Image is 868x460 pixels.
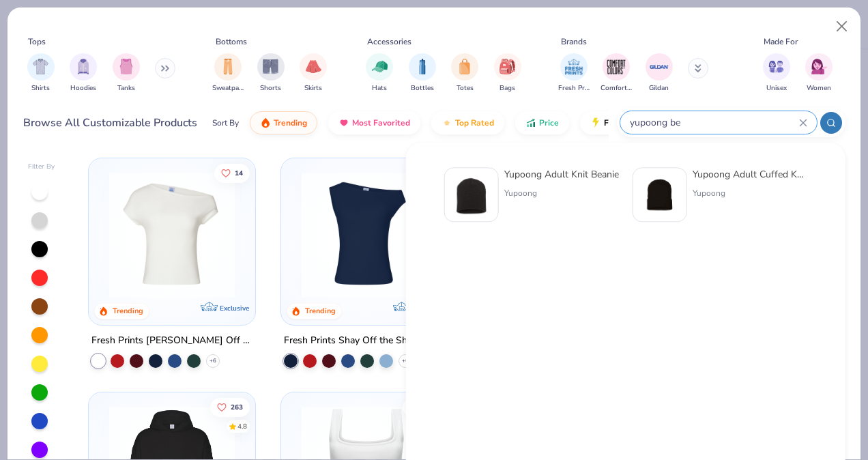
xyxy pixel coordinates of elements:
[604,117,674,128] span: Fresh Prints Flash
[504,167,619,182] div: Yupoong Adult Knit Beanie
[28,35,46,48] div: Tops
[500,83,515,94] span: Bags
[33,59,48,74] img: Shirts Image
[457,59,472,74] img: Totes Image
[212,83,244,94] span: Sweatpants
[811,59,827,74] img: Women Image
[628,115,799,130] input: Try "T-Shirt"
[601,83,632,94] span: Comfort Colors
[693,187,807,199] div: Yupoong
[295,172,434,298] img: 5716b33b-ee27-473a-ad8a-9b8687048459
[306,59,321,74] img: Skirts Image
[76,59,91,74] img: Hoodies Image
[457,83,474,94] span: Totes
[402,357,409,365] span: + 6
[263,59,278,74] img: Shorts Image
[23,115,197,131] div: Browse All Customizable Products
[494,53,521,94] button: filter button
[274,117,307,128] span: Trending
[113,53,140,94] button: filter button
[257,53,285,94] button: filter button
[215,163,250,182] button: Like
[211,397,250,416] button: Like
[70,53,97,94] div: filter for Hoodies
[28,162,55,172] div: Filter By
[590,117,601,128] img: flash.gif
[768,59,784,74] img: Unisex Image
[212,117,239,129] div: Sort By
[70,83,96,94] span: Hoodies
[558,83,590,94] span: Fresh Prints
[403,397,442,416] button: Like
[558,53,590,94] div: filter for Fresh Prints
[515,111,569,134] button: Price
[411,83,434,94] span: Bottles
[300,53,327,94] button: filter button
[649,83,669,94] span: Gildan
[409,53,436,94] div: filter for Bottles
[442,117,452,128] img: TopRated.gif
[372,83,387,94] span: Hats
[250,111,317,134] button: Trending
[117,83,135,94] span: Tanks
[260,117,271,128] img: trending.gif
[367,35,411,48] div: Accessories
[328,111,420,134] button: Most Favorited
[70,53,97,94] button: filter button
[300,53,327,94] div: filter for Skirts
[260,83,281,94] span: Shorts
[504,187,619,199] div: Yupoong
[209,357,216,365] span: + 6
[500,59,515,74] img: Bags Image
[639,173,681,216] img: 750ea0b9-7c4a-4c7c-9f0a-08e57912f0d2
[415,59,430,74] img: Bottles Image
[766,83,787,94] span: Unisex
[338,117,349,128] img: most_fav.gif
[455,117,494,128] span: Top Rated
[366,53,393,94] button: filter button
[238,421,248,431] div: 4.8
[646,53,673,94] div: filter for Gildan
[601,53,632,94] button: filter button
[409,53,436,94] button: filter button
[113,53,140,94] div: filter for Tanks
[646,53,673,94] button: filter button
[102,172,242,298] img: a1c94bf0-cbc2-4c5c-96ec-cab3b8502a7f
[494,53,521,94] div: filter for Bags
[561,35,587,48] div: Brands
[257,53,285,94] div: filter for Shorts
[805,53,833,94] button: filter button
[558,53,590,94] button: filter button
[564,57,584,77] img: Fresh Prints Image
[27,53,55,94] div: filter for Shirts
[450,173,493,216] img: 7955b6a8-1097-4869-b80b-dece91de7d70
[763,53,790,94] button: filter button
[763,53,790,94] div: filter for Unisex
[829,14,855,40] button: Close
[212,53,244,94] button: filter button
[372,59,388,74] img: Hats Image
[220,59,235,74] img: Sweatpants Image
[212,53,244,94] div: filter for Sweatpants
[352,117,410,128] span: Most Favorited
[601,53,632,94] div: filter for Comfort Colors
[366,53,393,94] div: filter for Hats
[284,332,445,349] div: Fresh Prints Shay Off the Shoulder Tank
[27,53,55,94] button: filter button
[693,167,807,182] div: Yupoong Adult Cuffed Knit Beanie
[606,57,626,77] img: Comfort Colors Image
[649,57,669,77] img: Gildan Image
[119,59,134,74] img: Tanks Image
[451,53,478,94] button: filter button
[805,53,833,94] div: filter for Women
[539,117,559,128] span: Price
[91,332,252,349] div: Fresh Prints [PERSON_NAME] Off the Shoulder Top
[807,83,831,94] span: Women
[304,83,322,94] span: Skirts
[220,304,249,313] span: Exclusive
[31,83,50,94] span: Shirts
[764,35,798,48] div: Made For
[235,169,244,176] span: 14
[580,111,738,134] button: Fresh Prints Flash
[451,53,478,94] div: filter for Totes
